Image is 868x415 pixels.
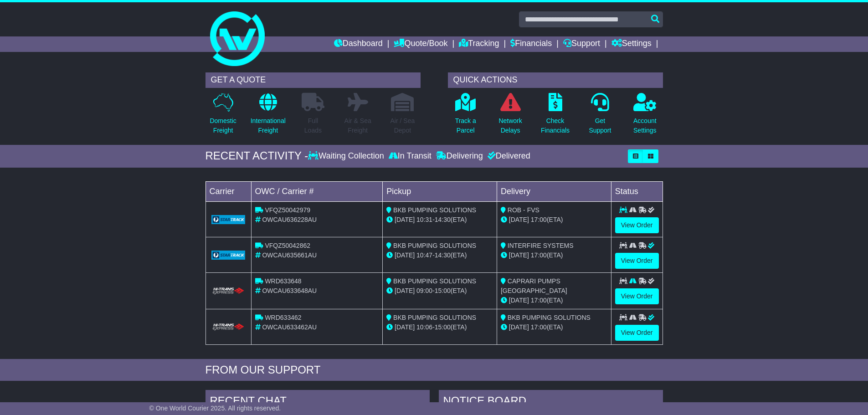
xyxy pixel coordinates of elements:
[308,151,386,161] div: Waiting Collection
[393,277,476,285] span: BKB PUMPING SOLUTIONS
[390,116,415,135] p: Air / Sea Depot
[416,287,432,294] span: 09:00
[563,36,600,52] a: Support
[302,116,324,135] p: Full Loads
[262,251,317,259] span: OWCAU635661AU
[508,242,574,249] span: INTERFIRE SYSTEMS
[509,323,529,331] span: [DATE]
[455,92,477,140] a: Track aParcel
[251,181,383,201] td: OWC / Carrier #
[209,92,236,140] a: DomesticFreight
[211,287,246,296] img: HiTrans.png
[448,72,663,88] div: QUICK ACTIONS
[611,36,652,52] a: Settings
[262,323,317,331] span: OWCAU633462AU
[205,390,430,415] div: RECENT CHAT
[501,323,607,332] div: (ETA)
[205,364,663,377] div: FROM OUR SUPPORT
[615,253,659,269] a: View Order
[344,116,371,135] p: Air & Sea Freight
[509,216,529,223] span: [DATE]
[334,36,383,52] a: Dashboard
[501,251,607,260] div: (ETA)
[611,181,663,201] td: Status
[633,116,657,135] p: Account Settings
[485,151,530,161] div: Delivered
[393,314,476,321] span: BKB PUMPING SOLUTIONS
[509,251,529,259] span: [DATE]
[455,116,476,135] p: Track a Parcel
[540,92,570,140] a: CheckFinancials
[439,390,663,415] div: NOTICE BOARD
[498,92,522,140] a: NetworkDelays
[395,323,415,331] span: [DATE]
[531,297,547,304] span: 17:00
[501,296,607,305] div: (ETA)
[386,323,493,332] div: - (ETA)
[501,215,607,225] div: (ETA)
[393,242,476,249] span: BKB PUMPING SOLUTIONS
[435,323,451,331] span: 15:00
[250,92,286,140] a: InternationalFreight
[205,181,251,201] td: Carrier
[205,72,421,88] div: GET A QUOTE
[265,314,301,321] span: WRD633462
[435,251,451,259] span: 14:30
[501,277,567,294] span: CAPRARI PUMPS [GEOGRAPHIC_DATA]
[531,323,547,331] span: 17:00
[386,215,493,225] div: - (ETA)
[211,323,246,332] img: HiTrans.png
[459,36,499,52] a: Tracking
[498,116,522,135] p: Network Delays
[149,405,281,412] span: © One World Courier 2025. All rights reserved.
[435,216,451,223] span: 14:30
[509,297,529,304] span: [DATE]
[394,36,447,52] a: Quote/Book
[589,116,611,135] p: Get Support
[633,92,657,140] a: AccountSettings
[265,242,310,249] span: VFQZ50042862
[386,251,493,260] div: - (ETA)
[210,116,236,135] p: Domestic Freight
[508,314,591,321] span: BKB PUMPING SOLUTIONS
[615,325,659,341] a: View Order
[510,36,552,52] a: Financials
[262,216,317,223] span: OWCAU636228AU
[265,277,301,285] span: WRD633648
[395,216,415,223] span: [DATE]
[435,287,451,294] span: 15:00
[588,92,611,140] a: GetSupport
[393,206,476,214] span: BKB PUMPING SOLUTIONS
[205,149,308,163] div: RECENT ACTIVITY -
[251,116,286,135] p: International Freight
[434,151,485,161] div: Delivering
[265,206,310,214] span: VFQZ50042979
[541,116,570,135] p: Check Financials
[531,251,547,259] span: 17:00
[395,287,415,294] span: [DATE]
[416,251,432,259] span: 10:47
[211,215,246,224] img: GetCarrierServiceLogo
[497,181,611,201] td: Delivery
[386,151,434,161] div: In Transit
[416,323,432,331] span: 10:06
[615,288,659,304] a: View Order
[416,216,432,223] span: 10:31
[508,206,539,214] span: ROB - FVS
[615,217,659,233] a: View Order
[211,251,246,260] img: GetCarrierServiceLogo
[531,216,547,223] span: 17:00
[395,251,415,259] span: [DATE]
[262,287,317,294] span: OWCAU633648AU
[386,286,493,296] div: - (ETA)
[383,181,497,201] td: Pickup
